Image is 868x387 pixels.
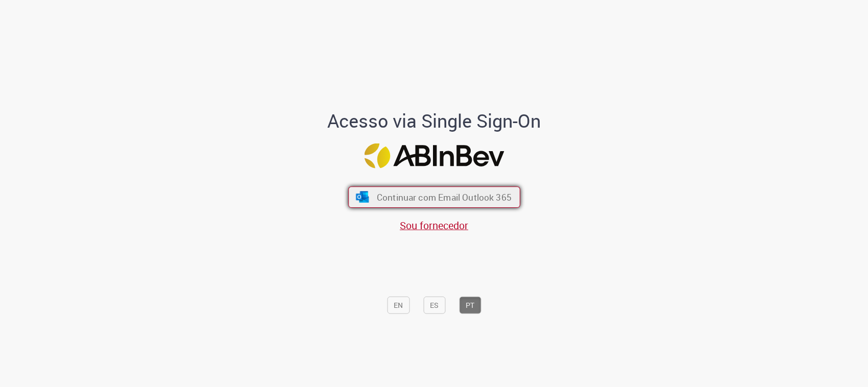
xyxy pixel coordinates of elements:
a: Sou fornecedor [400,219,468,232]
img: ícone Azure/Microsoft 360 [355,191,370,203]
span: Continuar com Email Outlook 365 [376,191,511,203]
button: PT [459,297,481,314]
button: ícone Azure/Microsoft 360 Continuar com Email Outlook 365 [348,186,520,208]
img: Logo ABInBev [364,143,504,168]
h1: Acesso via Single Sign-On [293,111,576,131]
button: EN [387,297,409,314]
button: ES [423,297,445,314]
